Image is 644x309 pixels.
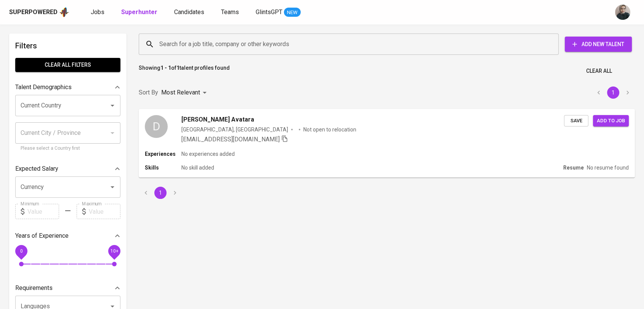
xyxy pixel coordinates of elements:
[15,80,120,95] div: Talent Demographics
[586,66,612,76] span: Clear All
[571,40,626,49] span: Add New Talent
[121,8,157,16] b: Superhunter
[139,88,158,97] p: Sort By
[9,8,58,17] div: Superpowered
[110,248,118,254] span: 10+
[15,280,120,296] div: Requirements
[565,37,632,52] button: Add New Talent
[9,6,69,18] a: Superpoweredapp logo
[21,145,115,152] p: Please select a Country first
[591,86,635,99] nav: pagination navigation
[174,8,206,17] a: Candidates
[174,8,204,16] span: Candidates
[615,5,630,20] img: rani.kulsum@glints.com
[563,164,584,171] p: Resume
[15,231,69,240] p: Years of Experience
[139,187,182,199] nav: pagination navigation
[145,150,181,158] p: Experiences
[139,64,230,78] p: Showing of talent profiles found
[583,64,615,78] button: Clear All
[176,65,179,71] b: 1
[107,100,118,111] button: Open
[284,9,301,16] span: NEW
[154,187,167,199] button: page 1
[568,117,585,125] span: Save
[587,164,629,171] p: No resume found
[597,117,625,125] span: Add to job
[91,8,104,16] span: Jobs
[303,126,356,133] p: Not open to relocation
[15,164,58,173] p: Expected Salary
[221,8,240,17] a: Teams
[91,8,106,17] a: Jobs
[160,65,171,71] b: 1 - 1
[145,164,181,171] p: Skills
[15,58,120,72] button: Clear All filters
[15,83,72,92] p: Talent Demographics
[607,86,619,99] button: page 1
[21,60,114,70] span: Clear All filters
[256,8,301,17] a: GlintsGPT NEW
[59,6,69,18] img: app logo
[256,8,282,16] span: GlintsGPT
[15,283,53,293] p: Requirements
[221,8,239,16] span: Teams
[27,204,59,219] input: Value
[181,136,280,143] span: [EMAIL_ADDRESS][DOMAIN_NAME]
[161,86,209,100] div: Most Relevant
[15,228,120,243] div: Years of Experience
[593,115,629,127] button: Add to job
[89,204,120,219] input: Value
[15,40,120,52] h6: Filters
[145,115,168,138] div: D
[20,248,22,254] span: 0
[107,182,118,192] button: Open
[181,126,288,133] div: [GEOGRAPHIC_DATA], [GEOGRAPHIC_DATA]
[121,8,159,17] a: Superhunter
[181,164,214,171] p: No skill added
[161,88,200,97] p: Most Relevant
[564,115,588,127] button: Save
[139,109,635,178] a: D[PERSON_NAME] Avatara[GEOGRAPHIC_DATA], [GEOGRAPHIC_DATA]Not open to relocation[EMAIL_ADDRESS][D...
[181,115,254,124] span: [PERSON_NAME] Avatara
[181,150,235,158] p: No experiences added
[15,161,120,176] div: Expected Salary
